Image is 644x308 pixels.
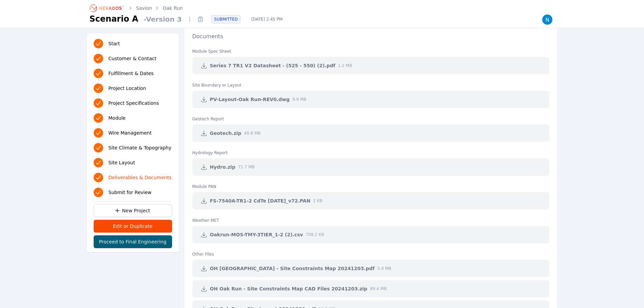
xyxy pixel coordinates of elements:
span: Fulfillment & Dates [109,70,154,77]
nav: Progress [94,38,172,198]
span: Oakrun-MOS-TMY-3TIER_1-2 (2).csv [210,231,303,238]
span: Project Specifications [109,100,159,106]
span: OH [GEOGRAPHIC_DATA] - Site Constraints Map 20241203.pdf [210,265,375,272]
dt: Weather MET [192,212,549,223]
span: Deliverables & Documents [109,174,172,181]
span: Submit for Review [109,189,152,196]
h1: Scenario A [90,14,139,24]
a: New Project [94,204,172,217]
span: 40.8 MB [244,131,261,136]
span: Customer & Contact [109,55,157,62]
span: 89.4 MB [370,286,387,291]
button: Edit or Duplicate [94,220,172,233]
nav: Breadcrumb [90,3,183,14]
span: PV-Layout-Oak Run-REV0.dwg [210,96,290,103]
span: 71.7 MB [238,164,255,170]
dt: Geotech Report [192,111,549,122]
span: Series 7 TR1 V2 Datasheet - (525 - 550) (2).pdf [210,62,335,69]
dt: Module PAN [192,179,549,189]
span: Geotech.zip [210,130,241,137]
span: 5.9 MB [377,266,391,271]
span: Site Layout [109,159,135,166]
span: Project Location [109,85,146,92]
dt: Module Spec Sheet [192,43,549,54]
span: - Version 3 [141,15,184,24]
div: SUBMITTED [211,15,240,23]
dt: Site Boundary or Layout [192,77,549,88]
a: Savion [136,5,152,11]
span: 1.2 MB [338,63,352,68]
a: Oak Run [163,5,183,11]
span: Hydro.zip [210,164,236,170]
span: OH Oak Run - Site Constraints Map CAD Files 20241203.zip [210,285,367,292]
button: Proceed to Final Engineering [94,235,172,248]
span: [DATE] 2:45 PM [246,17,288,22]
span: Module [109,115,126,121]
span: Wire Management [109,129,152,136]
span: FS-7540A-TR1-2 CdTe [DATE]_v72.PAN [210,197,311,204]
span: 2 KB [313,198,323,204]
span: Site Climate & Topography [109,144,171,151]
span: 9.9 MB [292,97,306,102]
span: Start [109,40,120,47]
img: Nick Rompala [542,14,553,25]
dt: Other Files [192,246,549,257]
span: 708.2 KB [306,232,324,237]
label: Documents [184,33,231,40]
dt: Hydrology Report [192,145,549,156]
